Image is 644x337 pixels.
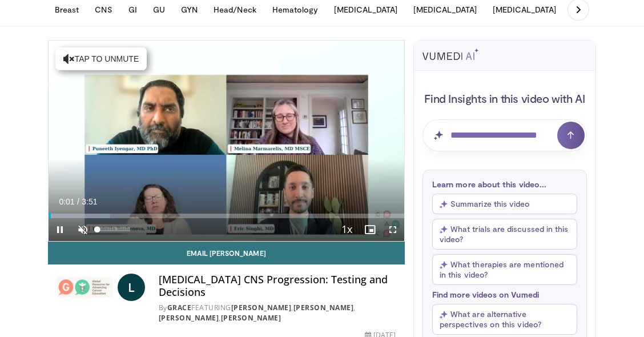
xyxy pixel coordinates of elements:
span: / [77,197,79,206]
a: [PERSON_NAME] [221,313,281,323]
button: Summarize this video [432,194,577,214]
input: Question for AI [422,119,587,151]
div: Progress Bar [49,214,404,218]
a: Email [PERSON_NAME] [48,242,405,264]
button: Playback Rate [336,218,359,241]
button: Tap to unmute [55,47,147,70]
button: Fullscreen [381,218,404,241]
div: By FEATURING , , , [159,303,396,323]
a: GRACE [167,303,192,312]
a: [PERSON_NAME] [159,313,219,323]
h4: [MEDICAL_DATA] CNS Progression: Testing and Decisions [159,274,396,298]
p: Find more videos on Vumedi [432,290,577,299]
button: What trials are discussed in this video? [432,219,577,250]
span: 3:51 [82,197,97,206]
video-js: Video Player [49,41,404,241]
a: [PERSON_NAME] [231,303,292,312]
button: Pause [49,218,71,241]
div: Volume Level [97,227,130,231]
img: vumedi-ai-logo.svg [422,49,478,60]
h4: Find Insights in this video with AI [422,91,587,106]
span: 0:01 [59,197,74,206]
button: What are alternative perspectives on this video? [432,304,577,335]
a: [PERSON_NAME] [293,303,354,312]
button: What therapies are mentioned in this video? [432,254,577,285]
p: Learn more about this video... [432,179,577,189]
button: Unmute [71,218,94,241]
img: GRACE [57,274,113,301]
a: L [118,274,145,301]
button: Enable picture-in-picture mode [359,218,381,241]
